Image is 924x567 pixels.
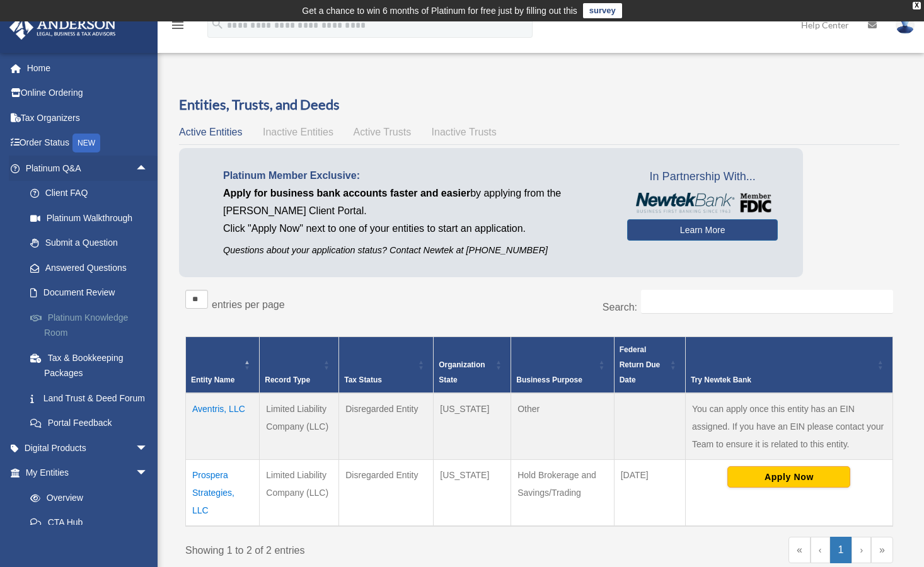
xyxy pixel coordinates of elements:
[72,134,100,152] div: NEW
[212,299,285,310] label: entries per page
[434,336,511,393] th: Organization State: Activate to sort
[627,219,778,241] a: Learn More
[439,360,485,384] span: Organization State
[788,537,811,563] a: First
[179,127,242,137] span: Active Entities
[136,156,161,181] span: arrow_drop_up
[265,375,310,384] span: Record Type
[511,393,614,460] td: Other
[511,336,614,393] th: Business Purpose: Activate to sort
[9,156,167,181] a: Platinum Q&Aarrow_drop_up
[185,537,530,559] div: Showing 1 to 2 of 2 entries
[18,305,167,345] a: Platinum Knowledge Room
[186,459,260,526] td: Prospera Strategies, LLC
[223,188,470,198] span: Apply for business bank accounts faster and easier
[896,16,915,34] img: User Pic
[18,345,167,386] a: Tax & Bookkeeping Packages
[727,466,850,488] button: Apply Now
[913,2,921,9] div: close
[9,55,167,81] a: Home
[434,459,511,526] td: [US_STATE]
[18,181,167,206] a: Client FAQ
[339,336,434,393] th: Tax Status: Activate to sort
[18,485,154,510] a: Overview
[170,22,185,33] a: menu
[260,393,339,460] td: Limited Liability Company (LLC)
[344,375,382,384] span: Tax Status
[339,459,434,526] td: Disregarded Entity
[9,461,161,486] a: My Entitiesarrow_drop_down
[603,302,637,312] label: Search:
[685,336,892,393] th: Try Newtek Bank : Activate to sort
[516,375,582,384] span: Business Purpose
[260,336,339,393] th: Record Type: Activate to sort
[136,435,161,461] span: arrow_drop_down
[18,386,167,411] a: Land Trust & Deed Forum
[223,167,608,185] p: Platinum Member Exclusive:
[354,127,412,137] span: Active Trusts
[223,220,608,238] p: Click "Apply Now" next to one of your entities to start an application.
[627,167,778,187] span: In Partnership With...
[614,336,685,393] th: Federal Return Due Date: Activate to sort
[685,393,892,460] td: You can apply once this entity has an EIN assigned. If you have an EIN please contact your Team t...
[620,345,661,384] span: Federal Return Due Date
[9,130,167,156] a: Order StatusNEW
[691,372,874,387] div: Try Newtek Bank
[18,205,167,231] a: Platinum Walkthrough
[223,185,608,220] p: by applying from the [PERSON_NAME] Client Portal.
[18,411,167,436] a: Portal Feedback
[136,461,161,486] span: arrow_drop_down
[223,243,608,258] p: Questions about your application status? Contact Newtek at [PHONE_NUMBER]
[18,280,167,306] a: Document Review
[263,127,333,137] span: Inactive Entities
[179,95,899,115] h3: Entities, Trusts, and Deeds
[211,17,224,31] i: search
[260,459,339,526] td: Limited Liability Company (LLC)
[18,231,167,256] a: Submit a Question
[18,510,161,535] a: CTA Hub
[339,393,434,460] td: Disregarded Entity
[9,81,167,106] a: Online Ordering
[614,459,685,526] td: [DATE]
[9,435,167,461] a: Digital Productsarrow_drop_down
[302,3,577,18] div: Get a chance to win 6 months of Platinum for free just by filling out this
[18,255,167,280] a: Answered Questions
[432,127,497,137] span: Inactive Trusts
[633,193,771,213] img: NewtekBankLogoSM.png
[434,393,511,460] td: [US_STATE]
[186,336,260,393] th: Entity Name: Activate to invert sorting
[511,459,614,526] td: Hold Brokerage and Savings/Trading
[9,105,167,130] a: Tax Organizers
[583,3,622,18] a: survey
[186,393,260,460] td: Aventris, LLC
[170,18,185,33] i: menu
[191,375,234,384] span: Entity Name
[6,15,120,40] img: Anderson Advisors Platinum Portal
